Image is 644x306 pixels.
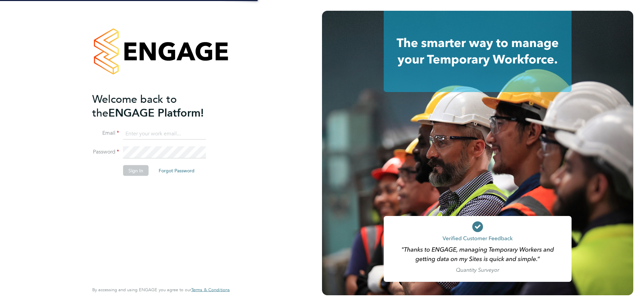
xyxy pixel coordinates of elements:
span: Welcome back to the [92,92,177,119]
label: Email [92,130,119,137]
h2: ENGAGE Platform! [92,92,223,120]
label: Password [92,148,119,156]
button: Sign In [123,165,149,176]
button: Forgot Password [153,165,200,176]
span: By accessing and using ENGAGE you agree to our [92,287,230,293]
input: Enter your work email... [123,128,206,140]
a: Terms & Conditions [191,287,230,293]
